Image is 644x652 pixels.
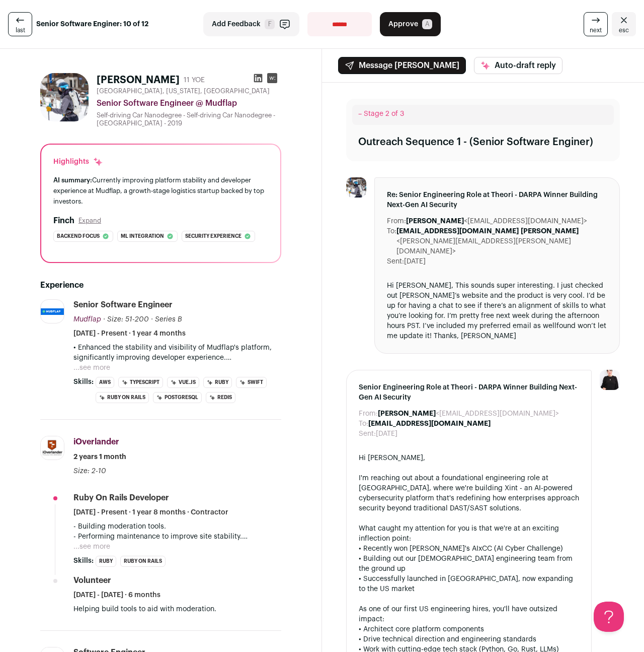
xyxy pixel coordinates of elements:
[36,19,148,29] strong: Senior Software Enginer: 10 of 12
[378,409,559,419] dd: <[EMAIL_ADDRESS][DOMAIN_NAME]>
[359,382,579,403] span: Senior Engineering Role at Theori - DARPA Winner Building Next-Gen AI Security
[97,73,180,87] h1: [PERSON_NAME]
[185,231,242,241] span: Security experience
[396,228,519,235] b: [EMAIL_ADDRESS][DOMAIN_NAME]
[120,556,166,567] li: Ruby on Rails
[358,135,593,149] div: Outreach Sequence 1 - (Senior Software Enginer)
[73,299,173,310] div: Senior Software Engineer
[73,532,281,542] p: - Performing maintenance to improve site stability.
[73,377,94,387] span: Skills:
[96,556,116,567] li: Ruby
[97,87,270,95] span: [GEOGRAPHIC_DATA], [US_STATE], [GEOGRAPHIC_DATA]
[73,452,126,462] span: 2 years 1 month
[151,314,153,324] span: ·
[73,492,169,503] div: Ruby on Rails Developer
[73,521,281,532] p: - Building moderation tools.
[404,256,426,267] dd: [DATE]
[406,218,464,225] b: [PERSON_NAME]
[359,429,376,439] dt: Sent:
[53,157,103,167] div: Highlights
[612,12,636,36] a: Close
[265,19,275,29] span: F
[118,377,163,388] li: TypeScript
[600,370,620,390] img: 9240684-medium_jpg
[40,279,281,291] h2: Experience
[203,377,232,388] li: Ruby
[41,308,64,315] img: 210b3fc0ece1b704701eb7c35fcce20f644ae253c7ad5a1326b3ac94b5a802f7.jpg
[521,228,579,235] b: [PERSON_NAME]
[57,231,100,241] span: Backend focus
[406,216,587,226] dd: <[EMAIL_ADDRESS][DOMAIN_NAME]>
[73,604,281,614] p: Helping build tools to aid with moderation.
[53,175,268,207] div: Currently improving platform stability and developer experience at Mudflap, a growth-stage logist...
[619,26,629,34] span: esc
[41,436,64,460] img: 758ad550ee92c1c7d8131691871f4ac3d6c579fb696afa8e0278c6b5508b1748.jpg
[78,217,101,225] button: Expand
[73,438,119,446] span: iOverlander
[96,392,149,403] li: Ruby on Rails
[387,256,404,267] dt: Sent:
[236,377,267,388] li: Swift
[73,363,110,373] button: ...see more
[474,57,562,74] button: Auto-draft reply
[53,215,74,227] h2: Finch
[346,177,366,198] img: 00c2469c2597efe7aaaf4c11a4249d20e6054080776a25f1b0c96a1b696d5036.jpg
[594,602,624,632] iframe: Help Scout Beacon - Open
[8,12,32,36] a: last
[376,429,397,439] dd: [DATE]
[97,111,281,127] div: Self-driving Car Nanodegree - Self-driving Car Nanodegree - [GEOGRAPHIC_DATA] - 2019
[358,110,362,117] span: –
[359,419,368,429] dt: To:
[155,316,182,323] span: Series B
[16,26,25,34] span: last
[387,190,607,210] span: Re: Senior Engineering Role at Theori - DARPA Winner Building Next-Gen AI Security
[73,468,106,475] span: Size: 2-10
[387,216,406,226] dt: From:
[203,12,299,36] button: Add Feedback F
[212,19,261,29] span: Add Feedback
[53,177,92,183] span: AI summary:
[73,542,110,552] button: ...see more
[96,377,114,388] li: AWS
[40,73,89,121] img: 00c2469c2597efe7aaaf4c11a4249d20e6054080776a25f1b0c96a1b696d5036.jpg
[378,410,436,417] b: [PERSON_NAME]
[387,281,607,341] div: Hi [PERSON_NAME], This sounds super interesting. I just checked out [PERSON_NAME]’s website and t...
[73,556,94,566] span: Skills:
[338,57,466,74] button: Message [PERSON_NAME]
[388,19,418,29] span: Approve
[73,316,101,323] span: Mudflap
[73,507,228,517] span: [DATE] - Present · 1 year 8 months · Contractor
[206,392,235,403] li: Redis
[153,392,202,403] li: PostgreSQL
[121,231,164,241] span: Ml integration
[73,343,281,363] p: • Enhanced the stability and visibility of Mudflap's platform, significantly improving developer ...
[103,316,149,323] span: · Size: 51-200
[387,226,396,256] dt: To:
[184,75,205,85] div: 11 YOE
[167,377,199,388] li: Vue.js
[73,590,160,600] span: [DATE] - [DATE] · 6 months
[97,97,281,109] div: Senior Software Engineer @ Mudflap
[590,26,602,34] span: next
[368,420,491,427] b: [EMAIL_ADDRESS][DOMAIN_NAME]
[422,19,432,29] span: A
[380,12,441,36] button: Approve A
[73,575,111,586] div: Volunteer
[364,110,404,117] span: Stage 2 of 3
[584,12,608,36] a: next
[73,329,186,339] span: [DATE] - Present · 1 year 4 months
[359,409,378,419] dt: From:
[396,226,607,256] dd: <[PERSON_NAME][EMAIL_ADDRESS][PERSON_NAME][DOMAIN_NAME]>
